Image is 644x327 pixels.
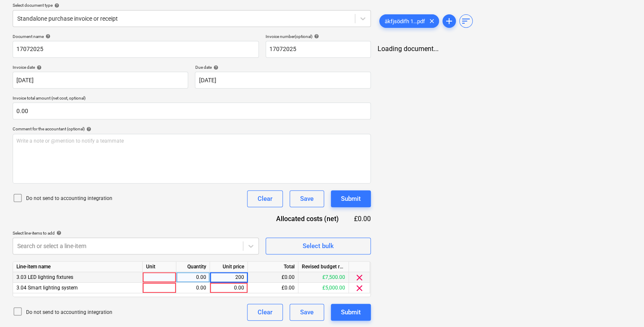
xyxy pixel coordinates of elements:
span: äkfjsödifh 1...pdf [380,18,430,24]
span: 3.03 LED lighting fixtures [16,274,73,280]
div: Invoice number (optional) [266,34,371,39]
div: Comment for the accountant (optional) [13,126,371,132]
p: Do not send to accounting integration [26,195,112,202]
div: Submit [341,307,361,318]
div: 0.00 [180,272,206,283]
div: Unit [143,262,176,272]
div: Select document type [13,3,371,8]
div: £5,000.00 [298,283,349,293]
button: Select bulk [266,238,371,254]
div: Select bulk [303,241,334,251]
input: Due date not specified [195,72,370,89]
div: Line-item name [13,262,143,272]
button: Clear [247,190,283,207]
div: Unit price [210,262,248,272]
button: Clear [247,304,283,321]
button: Save [290,190,324,207]
span: help [312,34,319,39]
span: help [211,65,218,70]
div: Due date [195,65,370,70]
button: Submit [331,304,371,321]
div: Invoice date [13,65,188,70]
div: Revised budget remaining [298,262,349,272]
div: Save [300,193,314,204]
span: help [44,34,51,39]
span: clear [354,283,365,293]
span: clear [354,273,365,283]
span: clear [427,16,437,26]
input: Invoice date not specified [13,72,188,89]
div: Total [248,262,298,272]
div: £0.00 [248,272,298,283]
p: Do not send to accounting integration [26,309,112,316]
input: Document name [13,41,259,58]
p: Invoice total amount (net cost, optional) [13,95,371,103]
div: 0.00 [213,283,244,293]
div: Quantity [176,262,210,272]
span: 3.04 Smart lighting system [16,285,78,291]
iframe: Chat Widget [602,286,644,327]
div: Document name [13,34,259,39]
div: £7,500.00 [298,272,349,283]
div: Save [300,307,314,318]
span: add [444,16,454,26]
div: Clear [258,307,272,318]
button: Save [290,304,324,321]
div: Loading document... [378,45,631,53]
div: Clear [258,193,272,204]
div: £0.00 [352,214,371,224]
span: help [55,230,61,235]
div: äkfjsödifh 1...pdf [379,14,439,28]
span: help [35,65,42,70]
input: Invoice number [266,41,371,58]
div: Select line-items to add [13,230,259,236]
div: Submit [341,193,361,204]
div: Allocated costs (net) [261,214,352,224]
div: £0.00 [248,283,298,293]
input: Invoice total amount (net cost, optional) [13,103,371,119]
div: 0.00 [180,283,206,293]
span: sort [461,16,471,26]
span: help [53,3,59,8]
button: Submit [331,190,371,207]
span: help [85,127,91,132]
